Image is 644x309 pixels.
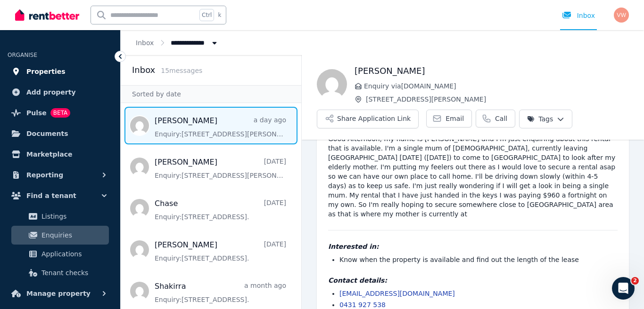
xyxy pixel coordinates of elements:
a: Add property [8,83,113,102]
span: [STREET_ADDRESS][PERSON_NAME] [366,95,629,104]
span: Add property [26,87,76,98]
span: Email [446,114,464,123]
span: 2 [631,277,639,285]
a: Enquiries [11,226,109,245]
span: Listings [41,211,105,222]
a: [PERSON_NAME]a day agoEnquiry:[STREET_ADDRESS][PERSON_NAME]. [155,115,286,139]
span: Enquiries [41,230,105,241]
span: Documents [26,128,68,139]
a: Shakirraa month agoEnquiry:[STREET_ADDRESS]. [155,281,286,304]
a: Marketplace [8,145,113,164]
a: Properties [8,62,113,81]
img: Cassandra [317,69,347,99]
span: BETA [50,108,70,118]
span: Applications [41,248,105,260]
a: [EMAIL_ADDRESS][DOMAIN_NAME] [339,290,455,297]
span: ORGANISE [8,52,37,58]
div: Inbox [562,11,595,20]
a: Tenant checks [11,263,109,282]
h4: Contact details: [328,276,618,285]
span: Ctrl [199,9,214,21]
h1: [PERSON_NAME] [355,64,629,78]
span: Marketplace [26,149,72,160]
iframe: Intercom live chat [612,277,635,300]
a: 0431 927 538 [339,301,386,309]
li: Know when the property is available and find out the length of the lease [339,255,618,264]
span: Find a tenant [26,190,76,201]
h2: Inbox [132,63,155,77]
img: RentBetter [15,8,79,22]
a: Email [426,110,472,127]
pre: Good Afternoon, my name is [PERSON_NAME] and I'm just enquiring about this rental that is availab... [328,134,618,219]
span: Manage property [26,288,91,299]
div: Sorted by date [121,85,301,103]
span: k [218,11,221,19]
span: Tags [527,114,553,124]
span: Call [495,114,507,123]
button: Reporting [8,166,113,184]
button: Share Application Link [317,110,419,128]
a: [PERSON_NAME][DATE]Enquiry:[STREET_ADDRESS][PERSON_NAME]. [155,157,286,180]
span: Reporting [26,169,63,181]
img: Vincent Wang [614,8,629,23]
a: Call [476,110,515,127]
button: Tags [519,110,572,128]
span: 15 message s [161,67,202,74]
span: Pulse [26,107,47,119]
span: Enquiry via [DOMAIN_NAME] [364,81,629,91]
a: Documents [8,124,113,143]
span: Tenant checks [41,267,105,278]
a: PulseBETA [8,103,113,122]
button: Find a tenant [8,186,113,205]
nav: Breadcrumb [121,30,234,55]
span: Properties [26,66,66,77]
a: Applications [11,245,109,263]
a: Listings [11,207,109,226]
button: Manage property [8,284,113,303]
a: Chase[DATE]Enquiry:[STREET_ADDRESS]. [155,198,286,222]
h4: Interested in: [328,242,618,251]
a: [PERSON_NAME][DATE]Enquiry:[STREET_ADDRESS]. [155,239,286,263]
a: Inbox [136,39,154,47]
